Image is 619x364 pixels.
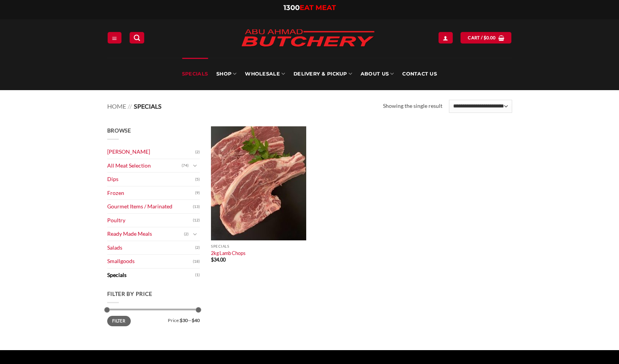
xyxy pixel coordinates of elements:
span: (2) [195,242,200,253]
a: 1300EAT MEAT [283,3,336,12]
a: Frozen [107,186,195,200]
img: Abu Ahmad Butchery [234,24,381,53]
span: Filter by price [107,290,153,297]
span: (13) [193,201,200,213]
p: Specials [211,244,306,248]
a: Gourmet Items / Marinated [107,200,193,213]
span: $ [484,34,486,41]
span: (5) [195,174,200,185]
a: Menu [108,32,121,43]
span: Cart / [468,34,496,41]
a: About Us [361,58,394,90]
a: Login [439,32,452,43]
button: Filter [107,316,131,326]
a: Dips [107,173,195,186]
a: Ready Made Meals [107,227,184,241]
select: Shop order [449,100,512,113]
a: Specials [182,58,208,90]
span: $ [211,257,214,263]
img: Lamb_forequarter_Chops (per 1Kg) [211,126,306,240]
span: Browse [107,127,131,134]
span: (9) [195,187,200,199]
a: All Meat Selection [107,159,182,173]
a: Contact Us [402,58,437,90]
span: $40 [192,317,200,323]
span: 1300 [283,3,300,12]
a: SHOP [216,58,236,90]
a: Specials [107,268,195,282]
span: (18) [193,256,200,267]
span: (2) [184,228,189,240]
bdi: 34.00 [211,257,226,263]
span: $30 [180,317,188,323]
span: (74) [182,160,189,171]
a: View cart [460,32,511,43]
span: (2) [195,146,200,158]
span: Specials [134,102,162,110]
span: EAT MEAT [300,3,336,12]
a: Smallgoods [107,255,193,268]
span: (1) [195,269,200,281]
a: Home [107,102,126,110]
button: Toggle [191,230,200,238]
div: Price: — [107,316,200,323]
a: [PERSON_NAME] [107,145,195,159]
p: Showing the single result [383,102,442,111]
button: Toggle [191,161,200,170]
a: Wholesale [245,58,285,90]
a: 2kg Lamb Chops [211,250,246,256]
a: Poultry [107,214,193,227]
bdi: 0.00 [484,35,496,40]
a: Salads [107,241,195,255]
a: Delivery & Pickup [293,58,352,90]
span: (12) [193,215,200,226]
span: // [128,102,132,110]
a: Search [130,32,144,43]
